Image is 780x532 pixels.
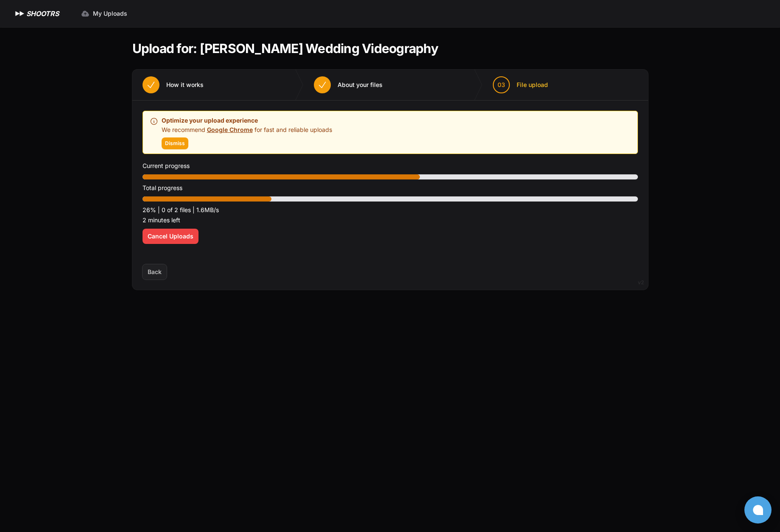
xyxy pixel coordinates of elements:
[498,81,505,89] span: 03
[143,215,638,225] p: 2 minutes left
[162,137,188,149] button: Dismiss
[148,232,193,241] span: Cancel Uploads
[143,205,638,215] p: 26% | 0 of 2 files | 1.6MB/s
[162,126,332,134] p: We recommend for fast and reliable uploads
[26,8,59,19] h1: SHOOTRS
[143,161,638,171] p: Current progress
[14,8,59,19] a: SHOOTRS SHOOTRS
[304,70,393,100] button: About your files
[132,41,438,56] h1: Upload for: [PERSON_NAME] Wedding Videography
[93,9,127,18] span: My Uploads
[338,81,383,89] span: About your files
[517,81,548,89] span: File upload
[207,126,253,133] a: Google Chrome
[14,8,26,19] img: SHOOTRS
[132,70,214,100] button: How it works
[166,81,204,89] span: How it works
[744,496,772,524] button: Open chat window
[162,115,332,126] p: Optimize your upload experience
[143,183,638,193] p: Total progress
[76,6,132,21] a: My Uploads
[483,70,558,100] button: 03 File upload
[165,140,185,147] span: Dismiss
[638,277,644,288] div: v2
[143,229,198,244] button: Cancel Uploads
